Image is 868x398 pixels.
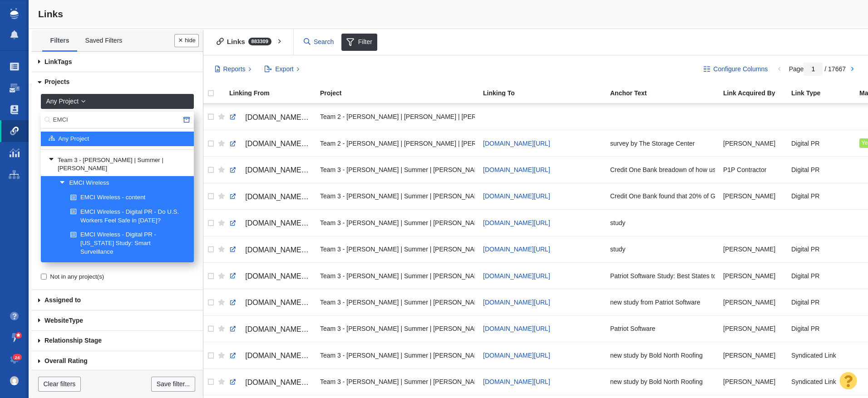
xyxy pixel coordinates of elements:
[723,245,775,253] span: [PERSON_NAME]
[245,352,322,359] span: [DOMAIN_NAME][URL]
[229,136,312,152] a: [DOMAIN_NAME][URL]
[320,133,475,153] div: Team 2 - [PERSON_NAME] | [PERSON_NAME] | [PERSON_NAME]\The Storage Center\The Storage Center - Di...
[174,34,199,47] button: Done
[719,289,787,315] td: Taylor Tomita
[245,299,322,306] span: [DOMAIN_NAME][URL]
[723,90,790,98] a: Link Acquired By
[483,352,550,359] a: [DOMAIN_NAME][URL]
[483,140,550,147] a: [DOMAIN_NAME][URL]
[68,260,188,299] a: EMCI Wireless - Digital PR - How Safe Are Our Schools? Insights from Students Across [GEOGRAPHIC_...
[610,292,715,312] div: new study from Patriot Software
[229,295,312,310] a: [DOMAIN_NAME][URL]
[483,272,550,280] a: [DOMAIN_NAME][URL]
[68,191,188,205] a: EMCI Wireless - content
[791,378,836,386] span: Syndicated Link
[32,351,203,372] a: Overall Rating
[320,240,475,259] div: Team 3 - [PERSON_NAME] | Summer | [PERSON_NAME]\Credit One Bank\Credit One Bank - Digital PR - Ge...
[10,376,19,385] img: 0a657928374d280f0cbdf2a1688580e1
[719,157,787,183] td: P1P Contractor
[320,107,475,127] div: Team 2 - [PERSON_NAME] | [PERSON_NAME] | [PERSON_NAME]\The Storage Center\The Storage Center - Di...
[699,62,773,77] button: Configure Columns
[245,113,322,121] span: [DOMAIN_NAME][URL]
[791,166,819,174] span: Digital PR
[50,273,104,281] span: Not in any project(s)
[43,132,183,146] a: Any Project
[719,236,787,262] td: Kyle Ochsner
[791,245,819,253] span: Digital PR
[44,317,69,324] span: Website
[58,135,89,143] span: Any Project
[483,378,550,385] a: [DOMAIN_NAME][URL]
[13,354,22,361] span: 24
[210,62,256,77] button: Reports
[41,112,194,128] input: Search...
[245,193,322,201] span: [DOMAIN_NAME][URL]
[483,192,550,200] span: [DOMAIN_NAME][URL]
[245,166,322,174] span: [DOMAIN_NAME][URL]
[723,139,775,147] span: [PERSON_NAME]
[483,219,550,226] a: [DOMAIN_NAME][URL]
[44,58,58,65] span: Link
[787,289,855,315] td: Digital PR
[791,351,836,359] span: Syndicated Link
[245,378,322,386] span: [DOMAIN_NAME][URL]
[610,160,715,179] div: Credit One Bank breadown of how users see credit scores
[719,342,787,369] td: Kyle Ochsner
[483,299,550,306] a: [DOMAIN_NAME][URL]
[483,325,550,332] a: [DOMAIN_NAME][URL]
[723,166,766,174] span: P1P Contractor
[320,187,475,206] div: Team 3 - [PERSON_NAME] | Summer | [PERSON_NAME]\Credit One Bank\Credit One - Digital PR - The Soc...
[229,269,312,284] a: [DOMAIN_NAME][URL]
[723,90,790,96] div: Link Acquired By
[610,319,715,339] div: Patriot Software
[320,266,475,285] div: Team 3 - [PERSON_NAME] | Summer | [PERSON_NAME]\Patriot Software\Patriot Software - Digital PR - ...
[42,31,77,50] a: Filters
[320,160,475,179] div: Team 3 - [PERSON_NAME] | Summer | [PERSON_NAME]\Credit One Bank\Credit One - Digital PR - The Soc...
[483,90,609,96] div: Linking To
[610,90,722,98] a: Anchor Text
[610,372,715,392] div: new study by Bold North Roofing
[260,62,305,77] button: Export
[38,377,81,392] a: Clear filters
[787,183,855,209] td: Digital PR
[41,274,47,280] input: Not in any project(s)
[245,219,322,227] span: [DOMAIN_NAME][URL]
[229,216,312,231] a: [DOMAIN_NAME][URL]
[77,31,130,50] a: Saved Filters
[229,110,312,125] a: [DOMAIN_NAME][URL]
[245,325,322,333] span: [DOMAIN_NAME][URL]
[229,242,312,258] a: [DOMAIN_NAME][URL]
[245,272,322,280] span: [DOMAIN_NAME][URL]
[723,272,775,280] span: [PERSON_NAME]
[610,187,715,206] div: Credit One Bank found that 20% of Gen Z and Millennial daters want dating apps to help people ind...
[791,324,819,333] span: Digital PR
[341,34,378,51] span: Filter
[32,52,203,72] a: Tags
[300,34,338,50] input: Search
[68,205,188,227] a: EMCI Wireless - Digital PR - Do U.S. Workers Feel Safe in [DATE]?
[320,345,475,365] div: Team 3 - [PERSON_NAME] | Summer | [PERSON_NAME]\Bold North Roofing\Bold North Roofing - Digital P...
[10,8,18,19] img: buzzstream_logo_iconsimple.png
[789,65,846,73] span: Page / 17667
[32,310,203,331] a: Type
[610,266,715,285] div: Patriot Software Study: Best States to Start a Business in [DATE]
[229,375,312,390] a: [DOMAIN_NAME][URL]
[610,240,715,259] div: study
[791,90,858,96] div: Link Type
[32,72,203,93] a: Projects
[791,192,819,200] span: Digital PR
[787,369,855,395] td: Syndicated Link
[320,319,475,339] div: Team 3 - [PERSON_NAME] | Summer | [PERSON_NAME]\Patriot Software\Patriot Software - Digital PR - ...
[719,183,787,209] td: Taylor Tomita
[320,292,475,312] div: Team 3 - [PERSON_NAME] | Summer | [PERSON_NAME]\Patriot Software\Patriot Software - Digital PR - ...
[46,97,79,106] span: Any Project
[483,166,550,173] a: [DOMAIN_NAME][URL]
[32,331,203,351] a: Relationship Stage
[223,64,246,74] span: Reports
[713,64,768,74] span: Configure Columns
